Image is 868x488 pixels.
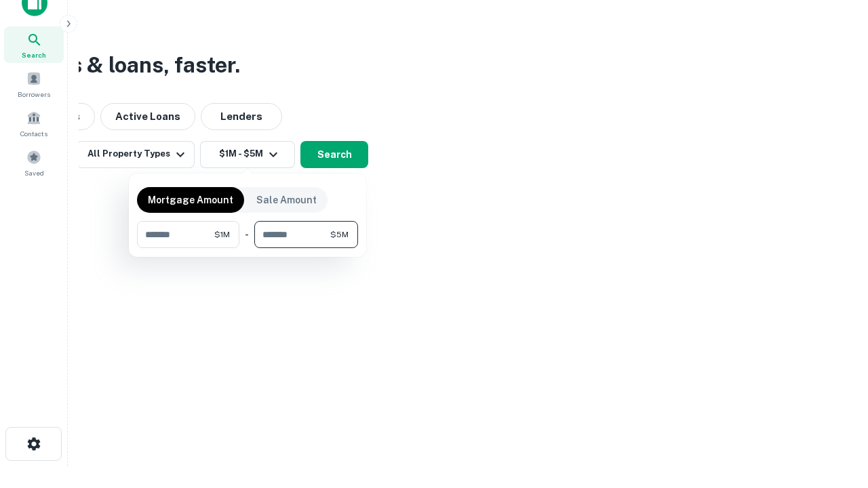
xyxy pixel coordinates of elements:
[245,221,249,248] div: -
[800,380,868,445] iframe: Chat Widget
[256,192,317,207] p: Sale Amount
[214,228,230,241] span: $1M
[148,192,233,207] p: Mortgage Amount
[330,228,349,241] span: $5M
